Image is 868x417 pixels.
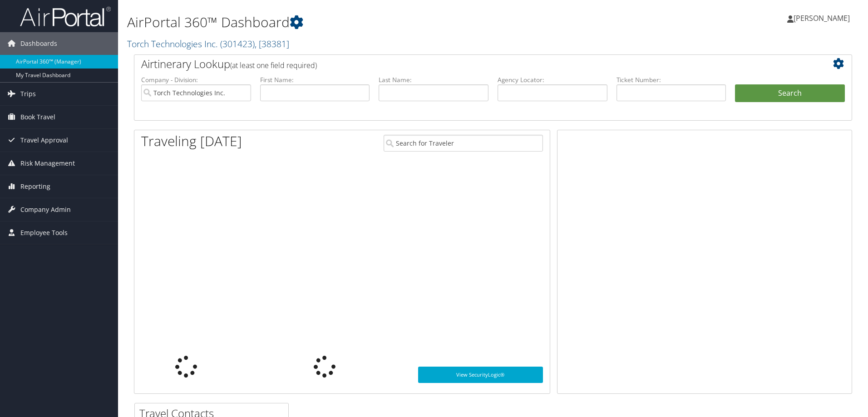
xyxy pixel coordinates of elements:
[20,221,68,244] span: Employee Tools
[20,83,36,105] span: Trips
[616,75,726,84] label: Ticket Number:
[20,32,57,55] span: Dashboards
[787,5,859,32] a: [PERSON_NAME]
[20,152,75,175] span: Risk Management
[384,135,543,152] input: Search for Traveler
[418,367,543,383] a: View SecurityLogic®
[255,38,289,50] span: , [ 38381 ]
[127,38,289,50] a: Torch Technologies Inc.
[20,106,55,128] span: Book Travel
[20,198,71,221] span: Company Admin
[498,75,607,84] label: Agency Locator:
[127,13,615,32] h1: AirPortal 360™ Dashboard
[230,60,317,70] span: (at least one field required)
[141,132,242,151] h1: Traveling [DATE]
[141,56,785,72] h2: Airtinerary Lookup
[141,75,251,84] label: Company - Division:
[20,175,50,198] span: Reporting
[20,6,111,27] img: airportal-logo.png
[260,75,370,84] label: First Name:
[794,13,850,23] span: [PERSON_NAME]
[735,84,845,103] button: Search
[220,38,255,50] span: ( 301423 )
[379,75,488,84] label: Last Name:
[20,129,68,152] span: Travel Approval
